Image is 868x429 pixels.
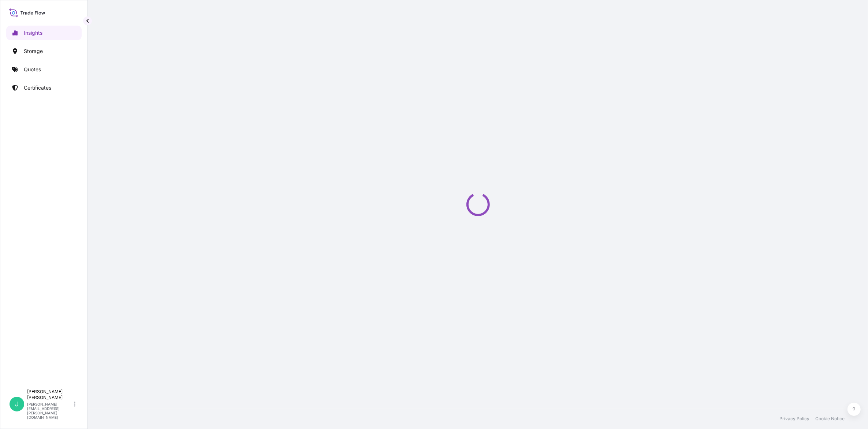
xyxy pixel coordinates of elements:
a: Cookie Notice [815,416,845,422]
a: Quotes [6,62,82,77]
p: Insights [24,29,42,37]
a: Storage [6,44,82,59]
p: Storage [24,48,43,55]
p: [PERSON_NAME] [PERSON_NAME] [27,389,72,400]
a: Privacy Policy [779,416,809,422]
p: Certificates [24,84,51,91]
a: Certificates [6,80,82,95]
p: [PERSON_NAME][EMAIL_ADDRESS][PERSON_NAME][DOMAIN_NAME] [27,402,72,419]
p: Quotes [24,66,41,73]
span: J [15,400,19,408]
a: Insights [6,26,82,40]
